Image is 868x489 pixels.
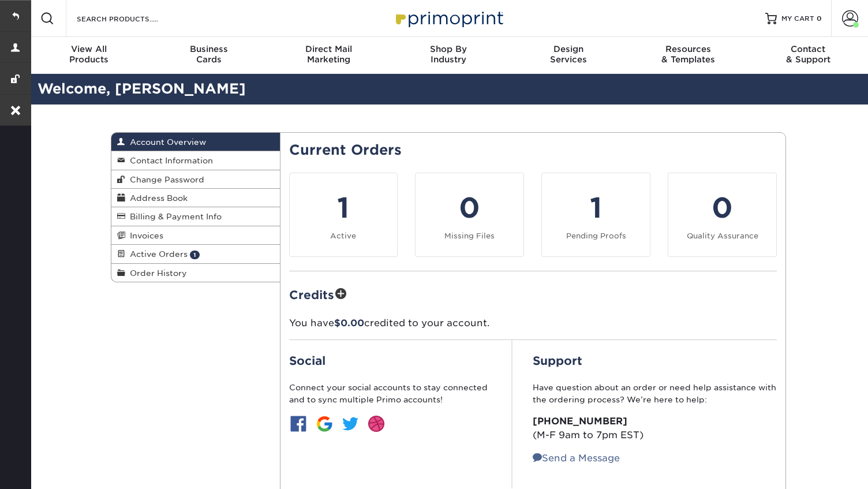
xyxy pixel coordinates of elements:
p: Have question about an order or need help assistance with the ordering process? We’re here to help: [533,382,777,405]
span: 1 [190,251,200,259]
span: Direct Mail [268,44,388,54]
div: 1 [297,187,391,229]
a: Order History [111,264,280,282]
a: BusinessCards [149,37,269,74]
img: btn-facebook.jpg [289,415,308,433]
span: Contact [748,44,868,54]
a: Contact Information [111,151,280,170]
img: Primoprint [391,6,506,31]
a: Active Orders 1 [111,245,280,263]
div: 0 [675,187,769,229]
span: $0.00 [334,318,364,329]
small: Missing Files [444,232,495,240]
small: Pending Proofs [566,232,626,240]
span: Shop By [388,44,508,54]
div: Marketing [268,44,388,65]
a: Resources& Templates [628,37,749,74]
h2: Support [533,354,777,368]
strong: [PHONE_NUMBER] [533,416,627,427]
span: MY CART [781,14,814,24]
a: 1 Pending Proofs [541,173,650,257]
a: Send a Message [533,453,620,464]
a: Billing & Payment Info [111,207,280,226]
a: Shop ByIndustry [388,37,508,74]
a: Invoices [111,226,280,245]
span: 0 [817,14,822,23]
div: Services [508,44,628,65]
div: 1 [549,187,643,229]
span: Resources [628,44,749,54]
div: 0 [422,187,517,229]
span: View All [29,44,149,54]
span: Account Overview [125,137,206,147]
p: (M-F 9am to 7pm EST) [533,415,777,442]
span: Billing & Payment Info [125,212,222,221]
h2: Welcome, [PERSON_NAME] [29,79,868,100]
div: Products [29,44,149,65]
a: 0 Quality Assurance [668,173,777,257]
div: Cards [149,44,269,65]
a: 1 Active [289,173,398,257]
span: Invoices [125,231,163,240]
span: Order History [125,268,187,278]
input: SEARCH PRODUCTS..... [76,12,188,25]
h2: Social [289,354,491,368]
img: btn-dribbble.jpg [367,415,386,433]
div: Industry [388,44,508,65]
span: Active Orders [125,249,188,259]
a: 0 Missing Files [415,173,524,257]
p: Connect your social accounts to stay connected and to sync multiple Primo accounts! [289,382,491,405]
a: Contact& Support [748,37,868,74]
a: DesignServices [508,37,628,74]
h2: Credits [289,285,777,303]
span: Change Password [125,175,204,184]
span: Business [149,44,269,54]
small: Quality Assurance [687,232,758,240]
img: btn-google.jpg [315,415,334,433]
div: & Templates [628,44,749,65]
span: Design [508,44,628,54]
a: View AllProducts [29,37,149,74]
img: btn-twitter.jpg [341,415,360,433]
a: Address Book [111,189,280,207]
div: & Support [748,44,868,65]
a: Change Password [111,170,280,189]
h2: Current Orders [289,142,777,159]
a: Direct MailMarketing [268,37,388,74]
span: Contact Information [125,156,213,165]
span: Address Book [125,193,188,203]
small: Active [330,232,356,240]
a: Account Overview [111,133,280,151]
p: You have credited to your account. [289,316,777,330]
